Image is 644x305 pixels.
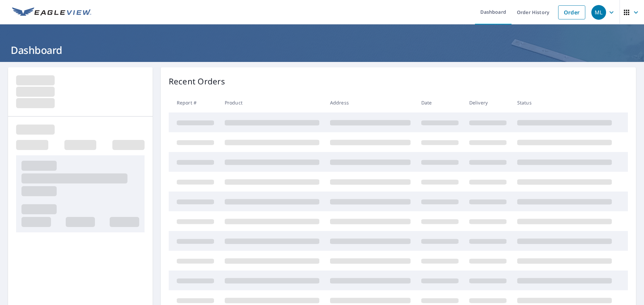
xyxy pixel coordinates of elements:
[416,93,464,112] th: Date
[8,43,636,57] h1: Dashboard
[169,75,225,87] p: Recent Orders
[558,5,585,19] a: Order
[12,7,91,17] img: EV Logo
[512,93,617,112] th: Status
[325,93,416,112] th: Address
[464,93,512,112] th: Delivery
[219,93,325,112] th: Product
[591,5,606,20] div: ML
[169,93,219,112] th: Report #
